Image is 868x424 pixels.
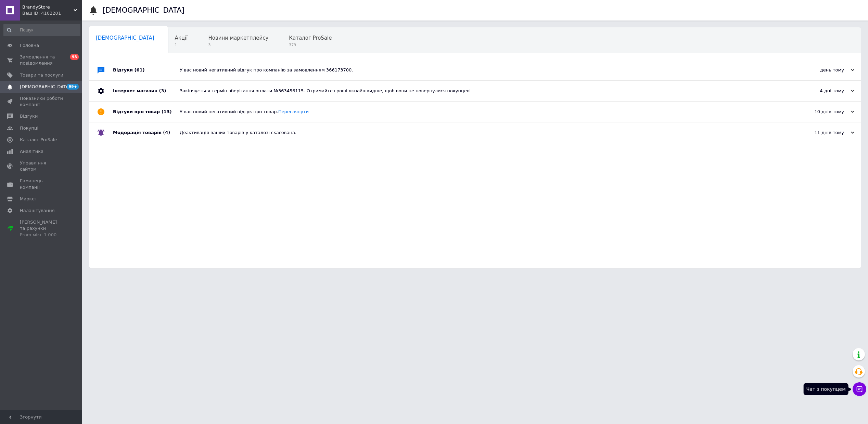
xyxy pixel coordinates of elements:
[289,42,332,48] span: 379
[180,88,786,94] div: Закінчується термін зберігання оплати №363456115. Отримайте гроші якнайшвидше, щоб вони не поверн...
[22,4,74,10] span: BrandyStore
[20,148,43,155] span: Аналітика
[20,208,55,214] span: Налаштування
[20,137,57,143] span: Каталог ProSale
[67,84,79,90] span: 99+
[20,219,63,238] span: [PERSON_NAME] та рахунки
[175,35,188,41] span: Акції
[20,178,63,190] span: Гаманець компанії
[20,54,63,66] span: Замовлення та повідомлення
[70,54,79,60] span: 98
[180,130,786,136] div: Деактивація ваших товарів у каталозі скасована.
[175,42,188,48] span: 1
[786,109,854,115] div: 10 днів тому
[786,130,854,136] div: 11 днів тому
[289,35,332,41] span: Каталог ProSale
[113,60,180,80] div: Відгуки
[786,88,854,94] div: 4 дні тому
[3,24,80,36] input: Пошук
[20,42,39,49] span: Головна
[113,102,180,122] div: Відгуки про товар
[208,35,268,41] span: Новини маркетплейсу
[20,196,37,202] span: Маркет
[20,95,63,108] span: Показники роботи компанії
[135,67,145,72] span: (61)
[113,81,180,101] div: Інтернет магазин
[22,10,82,16] div: Ваш ID: 4102201
[113,122,180,143] div: Модерація товарів
[159,88,166,93] span: (3)
[20,84,71,90] span: [DEMOGRAPHIC_DATA]
[180,109,786,115] div: У вас новий негативний відгук про товар.
[20,113,38,119] span: Відгуки
[96,35,154,41] span: [DEMOGRAPHIC_DATA]
[103,6,184,14] h1: [DEMOGRAPHIC_DATA]
[20,160,63,172] span: Управління сайтом
[162,109,172,114] span: (13)
[20,125,38,131] span: Покупці
[20,72,63,78] span: Товари та послуги
[804,383,848,395] div: Чат з покупцем
[786,67,854,73] div: день тому
[278,109,309,114] a: Переглянути
[208,42,268,48] span: 3
[180,67,786,73] div: У вас новий негативний відгук про компанію за замовленням 366173700.
[20,232,63,238] div: Prom мікс 1 000
[163,130,170,135] span: (4)
[853,382,866,396] button: Чат з покупцем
